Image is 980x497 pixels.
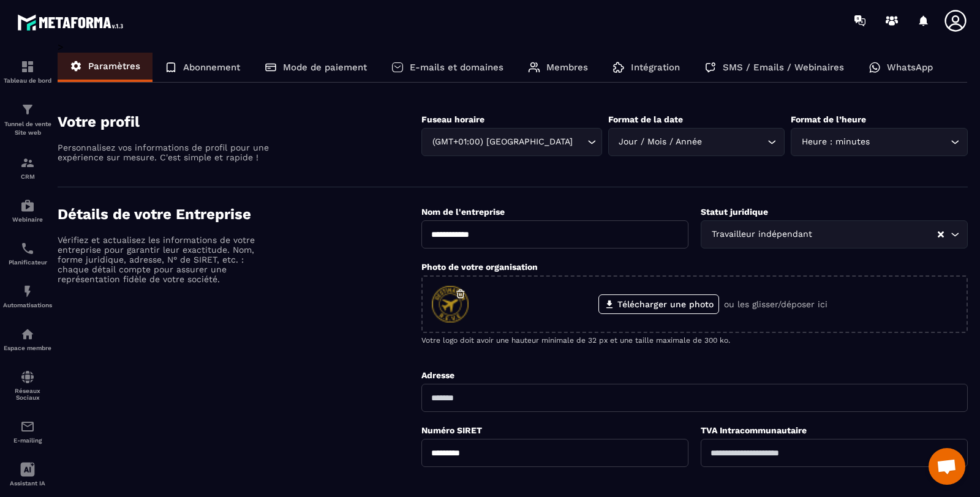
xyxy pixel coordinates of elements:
a: automationsautomationsWebinaire [3,189,52,232]
a: emailemailE-mailing [3,410,52,453]
input: Search for option [575,135,584,149]
span: (GMT+01:00) [GEOGRAPHIC_DATA] [429,135,575,149]
label: Statut juridique [701,207,768,217]
a: automationsautomationsEspace membre [3,318,52,361]
label: Format de la date [608,114,683,124]
a: formationformationCRM [3,146,52,189]
label: Fuseau horaire [421,114,484,124]
p: ou les glisser/déposer ici [724,299,827,309]
h4: Détails de votre Entreprise [58,206,421,223]
p: E-mailing [3,437,52,444]
label: Nom de l'entreprise [421,207,505,217]
p: Assistant IA [3,480,52,487]
p: Vérifiez et actualisez les informations de votre entreprise pour garantir leur exactitude. Nom, f... [58,235,272,284]
label: Télécharger une photo [598,294,719,314]
p: Personnalisez vos informations de profil pour une expérience sur mesure. C'est simple et rapide ! [58,143,272,162]
img: formation [20,102,35,117]
label: Format de l’heure [791,114,866,124]
div: Search for option [421,128,601,156]
p: WhatsApp [887,62,933,73]
p: Abonnement [183,62,240,73]
div: Ouvrir le chat [929,448,965,485]
p: Tunnel de vente Site web [3,120,52,137]
img: scheduler [20,241,35,256]
div: Search for option [701,220,968,248]
a: formationformationTableau de bord [3,50,52,93]
p: Membres [546,62,588,73]
p: Espace membre [3,345,52,351]
a: schedulerschedulerPlanificateur [3,232,52,275]
label: Numéro SIRET [421,425,482,435]
p: Planificateur [3,259,52,266]
p: Paramètres [88,61,140,72]
p: Tableau de bord [3,77,52,84]
input: Search for option [705,135,765,149]
p: Webinaire [3,216,52,223]
span: Heure : minutes [799,135,872,149]
p: CRM [3,173,52,180]
img: social-network [20,370,35,384]
input: Search for option [872,135,948,149]
p: Mode de paiement [283,62,367,73]
a: social-networksocial-networkRéseaux Sociaux [3,361,52,410]
p: Votre logo doit avoir une hauteur minimale de 32 px et une taille maximale de 300 ko. [421,336,968,345]
img: automations [20,327,35,342]
img: automations [20,198,35,213]
img: logo [17,11,127,34]
a: automationsautomationsAutomatisations [3,275,52,318]
p: SMS / Emails / Webinaires [723,62,844,73]
img: email [20,419,35,434]
label: Adresse [421,370,454,380]
label: Photo de votre organisation [421,262,538,272]
div: Search for option [608,128,785,156]
a: formationformationTunnel de vente Site web [3,93,52,146]
p: Automatisations [3,302,52,308]
p: E-mails et domaines [410,62,503,73]
input: Search for option [815,228,937,241]
img: formation [20,59,35,74]
p: Intégration [631,62,680,73]
img: automations [20,284,35,299]
div: Search for option [791,128,968,156]
span: Jour / Mois / Année [616,135,705,149]
h4: Votre profil [58,113,421,130]
img: formation [20,155,35,170]
a: Assistant IA [3,453,52,496]
button: Clear Selected [938,230,944,239]
span: Travailleur indépendant [709,228,815,241]
label: TVA Intracommunautaire [701,425,807,435]
p: Réseaux Sociaux [3,387,52,401]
